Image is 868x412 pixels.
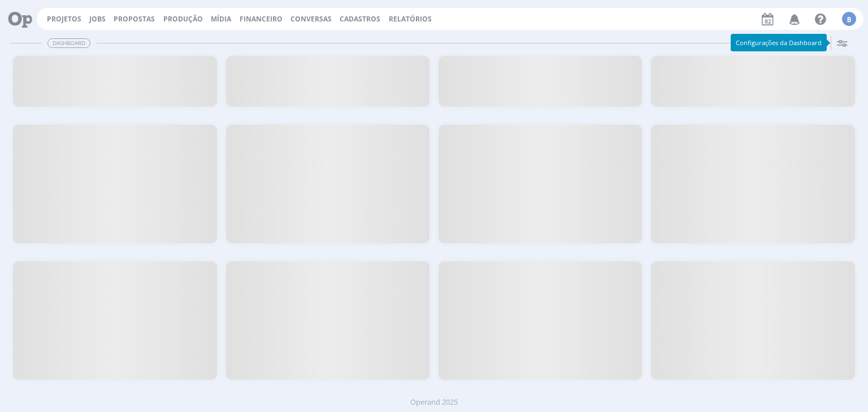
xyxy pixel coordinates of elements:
span: Dashboard [47,38,90,48]
a: Relatórios [389,14,432,24]
a: Conversas [290,14,332,24]
a: Mídia [211,14,231,24]
a: Produção [163,14,203,24]
button: Produção [160,15,206,24]
button: Conversas [287,15,335,24]
button: Financeiro [236,15,286,24]
a: Financeiro [240,14,283,24]
div: B [842,12,856,26]
button: Projetos [44,15,85,24]
span: Cadastros [340,14,380,24]
button: Mídia [207,15,235,24]
button: Jobs [86,15,109,24]
a: Jobs [89,14,106,24]
button: B [841,9,857,29]
span: Propostas [114,14,155,24]
a: Projetos [47,14,81,24]
button: Cadastros [336,15,384,24]
button: Propostas [110,15,158,24]
div: Configurações da Dashboard [731,34,827,51]
button: Relatórios [385,15,435,24]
